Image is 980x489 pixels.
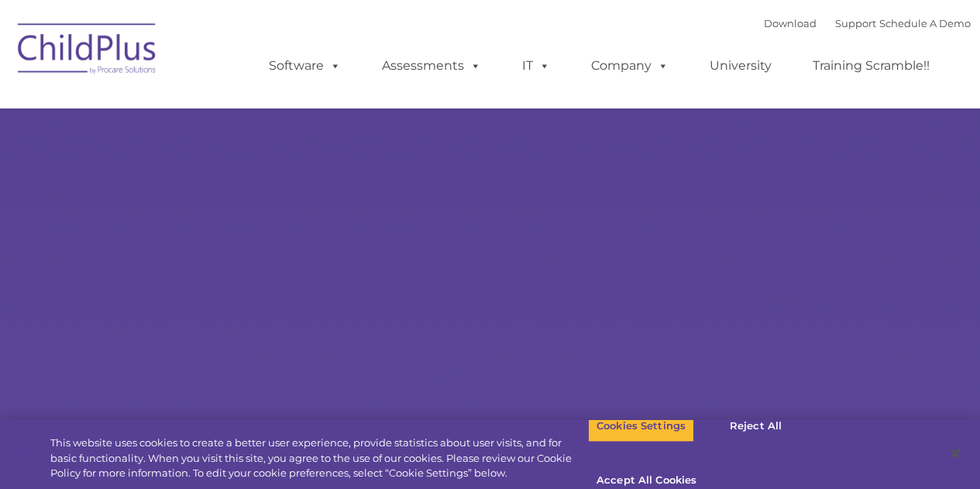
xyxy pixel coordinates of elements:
div: This website uses cookies to create a better user experience, provide statistics about user visit... [50,436,588,481]
a: Support [835,17,876,29]
button: Close [938,436,972,470]
a: Training Scramble!! [797,50,945,81]
button: Cookies Settings [588,410,694,443]
a: Assessments [366,50,497,81]
img: ChildPlus by Procare Solutions [10,12,165,90]
a: University [694,50,787,81]
a: Company [576,50,684,81]
a: IT [507,50,566,81]
a: Schedule A Demo [879,17,971,29]
button: Reject All [707,410,804,443]
a: Software [253,50,356,81]
font: | [764,17,971,29]
a: Download [764,17,817,29]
